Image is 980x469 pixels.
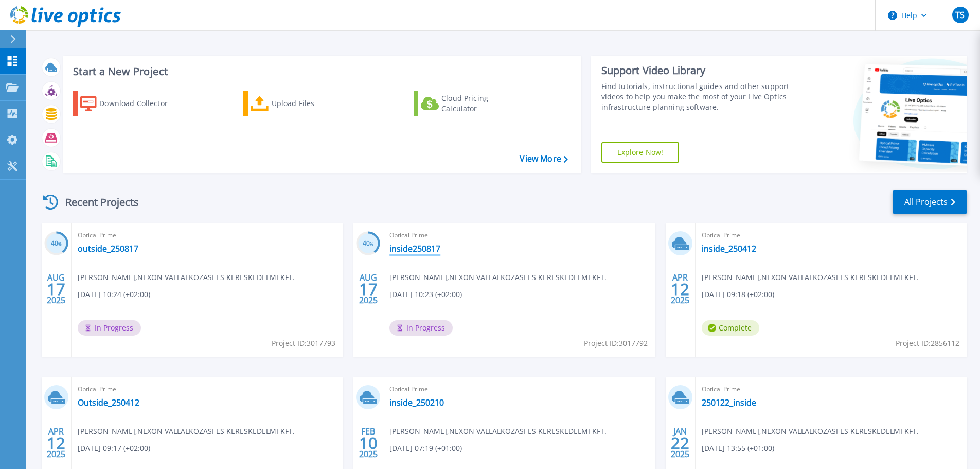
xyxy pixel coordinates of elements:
[44,238,68,250] h3: 40
[356,238,380,250] h3: 40
[78,230,337,241] span: Optical Prime
[78,320,141,336] span: In Progress
[389,289,462,300] span: [DATE] 10:23 (+02:00)
[441,93,524,114] div: Cloud Pricing Calculator
[78,443,150,454] span: [DATE] 09:17 (+02:00)
[78,384,337,395] span: Optical Prime
[670,270,690,308] div: APR 2025
[702,244,756,254] a: inside_250412
[78,397,139,408] a: Outside_250412
[702,230,961,241] span: Optical Prime
[359,439,378,447] span: 10
[414,91,528,116] a: Cloud Pricing Calculator
[78,426,295,437] span: [PERSON_NAME] , NEXON VALLALKOZASI ES KERESKEDELMI KFT.
[601,64,793,77] div: Support Video Library
[73,66,567,77] h3: Start a New Project
[389,320,453,336] span: In Progress
[359,424,378,462] div: FEB 2025
[47,285,65,293] span: 17
[670,424,690,462] div: JAN 2025
[46,424,66,462] div: APR 2025
[46,270,66,308] div: AUG 2025
[893,190,967,214] a: All Projects
[671,285,689,293] span: 12
[702,397,756,408] a: 250122_inside
[671,439,689,447] span: 22
[389,443,462,454] span: [DATE] 07:19 (+01:00)
[389,230,649,241] span: Optical Prime
[359,270,378,308] div: AUG 2025
[78,289,150,300] span: [DATE] 10:24 (+02:00)
[702,272,919,283] span: [PERSON_NAME] , NEXON VALLALKOZASI ES KERESKEDELMI KFT.
[47,439,65,447] span: 12
[702,426,919,437] span: [PERSON_NAME] , NEXON VALLALKOZASI ES KERESKEDELMI KFT.
[359,285,378,293] span: 17
[78,244,138,254] a: outside_250817
[272,338,335,349] span: Project ID: 3017793
[73,91,188,116] a: Download Collector
[702,289,774,300] span: [DATE] 09:18 (+02:00)
[389,244,440,254] a: inside250817
[78,272,295,283] span: [PERSON_NAME] , NEXON VALLALKOZASI ES KERESKEDELMI KFT.
[955,11,965,19] span: TS
[389,397,444,408] a: inside_250210
[702,320,759,336] span: Complete
[272,93,354,114] div: Upload Files
[389,426,607,437] span: [PERSON_NAME] , NEXON VALLALKOZASI ES KERESKEDELMI KFT.
[389,272,607,283] span: [PERSON_NAME] , NEXON VALLALKOZASI ES KERESKEDELMI KFT.
[389,384,649,395] span: Optical Prime
[896,338,959,349] span: Project ID: 2856112
[702,443,774,454] span: [DATE] 13:55 (+01:00)
[370,241,373,247] span: %
[58,241,62,247] span: %
[584,338,648,349] span: Project ID: 3017792
[99,93,182,114] div: Download Collector
[702,384,961,395] span: Optical Prime
[520,154,567,164] a: View More
[243,91,358,116] a: Upload Files
[40,189,153,215] div: Recent Projects
[601,142,680,163] a: Explore Now!
[601,81,793,112] div: Find tutorials, instructional guides and other support videos to help you make the most of your L...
